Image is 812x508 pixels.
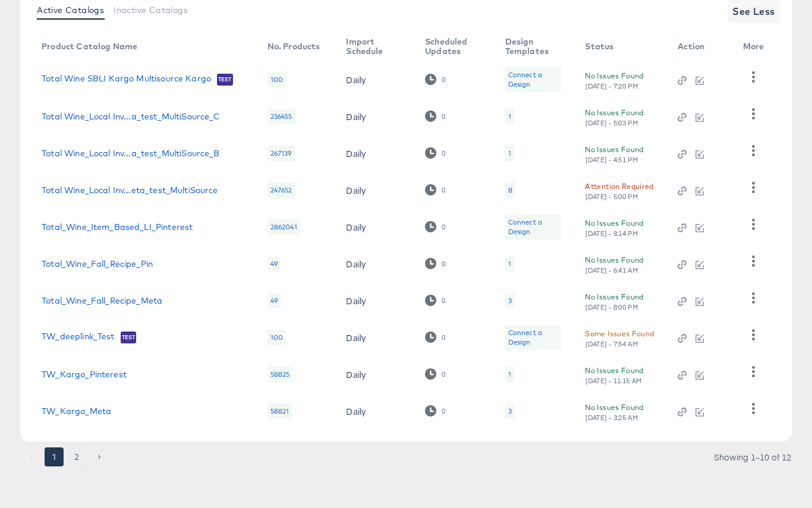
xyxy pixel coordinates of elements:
div: 1 [505,146,514,161]
td: Daily [336,172,416,209]
span: See Less [732,3,775,20]
div: 0 [425,221,446,232]
div: Connect a Design [508,328,559,347]
div: 49 [267,293,281,308]
div: 0 [441,260,446,268]
div: 0 [425,147,446,159]
td: Daily [336,393,416,430]
div: No. Products [267,42,320,51]
nav: pagination navigation [20,447,111,466]
div: 0 [441,186,446,194]
td: Daily [336,61,416,98]
div: 247652 [267,182,295,198]
a: TW_Kargo_Pinterest [42,370,127,379]
span: Inactive Catalogs [114,5,188,15]
div: 0 [441,112,446,121]
div: 0 [441,296,446,305]
div: 100 [267,72,286,87]
div: 3 [508,296,512,305]
div: Connect a Design [508,70,559,89]
div: 8 [508,185,512,195]
div: 0 [425,332,446,343]
div: 0 [441,333,446,342]
div: 0 [425,368,446,380]
span: Test [121,333,137,342]
div: 1 [508,370,511,379]
td: Daily [336,282,416,319]
td: Daily [336,98,416,135]
div: 2862041 [267,219,300,235]
div: 49 [267,256,281,272]
div: 0 [425,111,446,122]
div: Connect a Design [505,67,562,92]
span: Test [217,75,233,84]
button: Go to next page [90,447,109,466]
div: 0 [441,75,446,84]
div: Design Templates [505,37,562,56]
td: Daily [336,245,416,282]
th: Status [575,33,668,61]
div: 0 [441,407,446,415]
div: 1 [505,367,514,382]
a: TW_deeplink_Test [42,332,114,343]
div: 8 [505,182,515,198]
button: Go to page 2 [67,447,86,466]
div: 267139 [267,146,295,161]
a: Total Wine_Local Inv...a_test_MultiSource_B [42,149,219,158]
button: page 1 [45,447,64,466]
button: Some Issues Found[DATE] - 7:54 AM [585,327,654,348]
a: Total Wine_Local Inv...a_test_MultiSource_C [42,112,220,121]
div: 236455 [267,109,295,124]
div: 3 [505,293,515,308]
div: 3 [508,406,512,416]
th: More [734,33,779,61]
div: Connect a Design [505,325,562,350]
td: Daily [336,135,416,172]
div: 0 [441,223,446,231]
a: Total_Wine_Item_Based_LI_Pinterest [42,222,193,232]
div: 1 [508,259,511,269]
div: 0 [425,184,446,195]
div: Some Issues Found [585,327,654,340]
div: [DATE] - 5:00 PM [585,193,638,201]
div: Connect a Design [508,217,559,236]
a: Total Wine_Local Inv...eta_test_MultiSource [42,185,218,195]
div: Connect a Design [505,214,562,239]
td: Daily [336,356,416,393]
div: 3 [505,403,515,419]
div: 1 [508,149,511,158]
div: Import Schedule [346,37,401,56]
div: Scheduled Updates [425,37,481,56]
th: Action [668,33,733,61]
td: Daily [336,319,416,356]
div: 0 [425,405,446,417]
div: [DATE] - 7:54 AM [585,340,638,348]
div: 0 [425,295,446,306]
div: 1 [505,109,514,124]
div: Showing 1–10 of 12 [713,453,792,461]
div: Attention Required [585,180,653,193]
div: 100 [267,330,286,345]
div: 58821 [267,403,292,419]
td: Daily [336,209,416,245]
div: Product Catalog Name [42,42,137,51]
span: Active Catalogs [37,5,104,15]
div: 0 [441,149,446,157]
div: 0 [441,370,446,378]
a: TW_Kargo_Meta [42,406,111,416]
div: 1 [505,256,514,272]
button: Attention Required[DATE] - 5:00 PM [585,180,653,201]
a: Total_Wine_Fall_Recipe_Meta [42,296,162,305]
a: Total Wine SBLI Kargo Multisource Kargo [42,74,211,86]
div: 0 [425,74,446,85]
div: 1 [508,112,511,121]
div: 58825 [267,367,293,382]
div: 0 [425,258,446,269]
a: Total_Wine_Fall_Recipe_Pin [42,259,153,269]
